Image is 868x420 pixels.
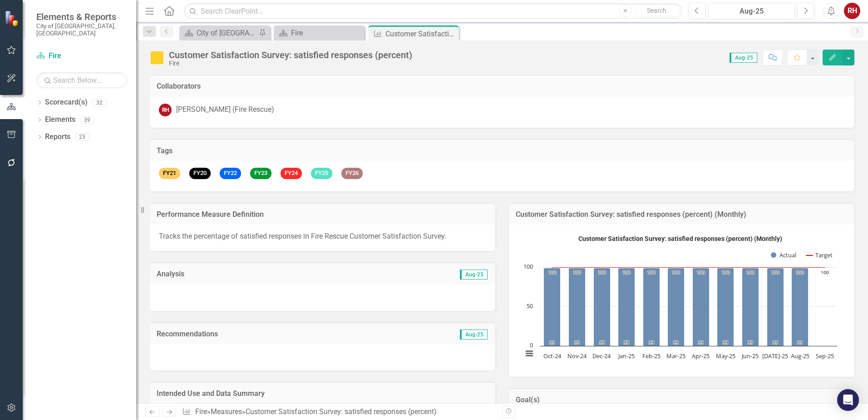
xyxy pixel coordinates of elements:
text: Customer Satisfaction Survey: satisfied responses (percent) (Monthly) [578,235,782,242]
text: 100 [722,269,730,275]
text: Jan-25 [617,352,635,360]
path: Mar-25, 99. Actual. [668,268,685,346]
text: Sep-25 [816,352,834,360]
text: May-25 [716,352,735,360]
text: 100 [697,269,705,275]
h3: Collaborators [157,82,848,90]
div: » » [182,407,495,417]
img: Caution [150,50,164,65]
div: Open Intercom Messenger [837,389,859,411]
text: 99 [549,339,555,345]
text: 99 [624,339,629,345]
text: 99 [574,339,580,345]
text: Dec-24 [592,352,611,360]
path: May-25, 99. Actual. [717,268,734,346]
text: 100 [796,269,804,275]
span: Elements & Reports [36,11,127,22]
span: FY24 [281,168,302,179]
path: Feb-25, 99. Actual. [643,268,660,346]
button: RH [844,3,860,19]
button: Show Actual [771,251,796,259]
h3: Performance Measure Definition [157,210,488,219]
h3: Recommendations [157,330,383,338]
text: 100 [622,269,631,275]
span: Aug-25 [460,270,488,280]
text: 99 [599,339,605,345]
path: Aug-25, 99. Actual. [792,268,809,346]
button: View chart menu, Customer Satisfaction Survey: satisfied responses (percent) (Monthly) [523,347,536,360]
div: Fire [291,27,362,39]
small: City of [GEOGRAPHIC_DATA], [GEOGRAPHIC_DATA] [36,22,127,37]
text: Mar-25 [666,352,686,360]
div: 32 [92,99,107,106]
h3: Tags [157,147,848,155]
text: 99 [723,339,728,345]
span: FY26 [341,168,363,179]
div: 39 [80,116,94,124]
g: Actual, series 1 of 2. Bar series with 12 bars. [544,267,825,346]
text: 100 [647,269,656,275]
text: 100 [771,269,779,275]
text: 50 [527,302,533,310]
div: [PERSON_NAME] (Fire Rescue) [176,105,274,115]
span: Search [647,7,666,14]
button: Aug-25 [708,3,795,19]
a: Measures [211,407,242,416]
path: Oct-24, 99. Actual. [544,268,561,346]
div: Customer Satisfaction Survey: satisfied responses (percent) [246,407,437,416]
text: 0 [530,341,533,349]
div: City of [GEOGRAPHIC_DATA] [197,27,256,39]
button: Show Target [806,251,833,259]
span: Aug-25 [730,53,757,63]
text: [DATE]-25 [762,352,788,360]
path: Jul-25, 99. Actual. [767,268,784,346]
text: 100 [746,269,755,275]
text: 100 [598,269,606,275]
text: 100 [573,269,581,275]
text: 99 [673,339,679,345]
input: Search Below... [36,72,127,88]
a: Reports [45,132,70,142]
span: FY21 [159,168,180,179]
span: FY23 [250,168,271,179]
h3: Goal(s) [516,396,848,404]
path: Apr-25, 99. Actual. [693,268,710,346]
input: Search ClearPoint... [184,3,682,19]
img: ClearPoint Strategy [5,10,20,26]
a: Scorecard(s) [45,97,88,108]
h3: Intended Use and Data Summary [157,390,488,398]
a: Fire [36,51,127,61]
span: Aug-25 [460,330,488,340]
text: Feb-25 [642,352,661,360]
div: Customer Satisfaction Survey: satisfied responses (percent) (Monthly). Highcharts interactive chart. [518,231,845,368]
a: Elements [45,115,75,125]
h3: Analysis [157,270,320,278]
div: Aug-25 [711,6,792,17]
h3: Customer Satisfaction Survey: satisfied responses (percent) (Monthly) [516,210,848,219]
span: FY25 [311,168,332,179]
a: City of [GEOGRAPHIC_DATA] [182,27,256,39]
text: 100 [672,269,680,275]
text: 99 [748,339,753,345]
div: RH [159,104,172,116]
text: Oct-24 [543,352,562,360]
span: FY22 [220,168,241,179]
div: Fire [169,60,412,67]
p: Tracks the percentage of satisfied responses in Fire Rescue Customer Satisfaction Survey. [159,231,486,242]
div: Customer Satisfaction Survey: satisfied responses (percent) [169,50,412,60]
path: Jun-25, 99. Actual. [742,268,759,346]
path: Dec-24, 99. Actual. [594,268,611,346]
text: 99 [649,339,654,345]
text: 100 [523,262,533,270]
div: Customer Satisfaction Survey: satisfied responses (percent) [385,28,457,40]
text: 99 [773,339,778,345]
text: 99 [698,339,704,345]
path: Nov-24, 99. Actual. [569,268,586,346]
div: 23 [75,133,89,141]
a: Fire [195,407,207,416]
a: Fire [276,27,362,39]
g: Target, series 2 of 2. Line with 12 data points. [551,265,827,269]
path: Jan-25, 99. Actual. [618,268,635,346]
text: Nov-24 [567,352,587,360]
